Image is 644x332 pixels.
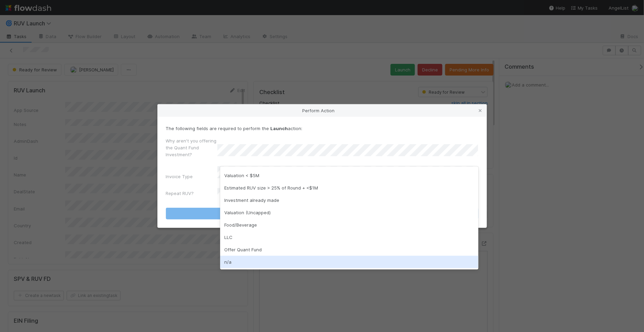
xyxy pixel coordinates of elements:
div: Valuation (Uncapped) [220,206,478,219]
button: Launch [166,208,478,219]
div: LLC [220,231,478,243]
label: Why aren't you offering the Quant Fund Investment? [166,137,217,158]
strong: Launch [271,126,288,131]
div: n/a [220,256,478,268]
div: Estimated RUV size > 25% of Round + <$1M [220,182,478,194]
label: Invoice Type [166,173,193,180]
div: Offer Quant Fund [220,243,478,256]
div: Investment already made [220,194,478,206]
div: Food/Beverage [220,219,478,231]
div: Valuation < $5M [220,169,478,182]
p: The following fields are required to perform the action: [166,125,478,132]
label: Repeat RUV? [166,190,194,197]
div: Perform Action [158,104,487,117]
